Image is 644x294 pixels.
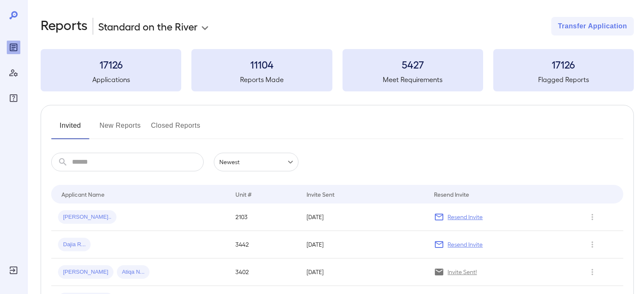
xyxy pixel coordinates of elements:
h5: Meet Requirements [343,74,483,85]
td: 3442 [229,231,300,258]
div: Log Out [7,264,20,277]
div: Invite Sent [307,189,334,199]
summary: 17126Applications11104Reports Made5427Meet Requirements17126Flagged Reports [41,49,634,91]
td: [DATE] [300,231,428,258]
td: 3402 [229,258,300,286]
button: Row Actions [586,210,599,224]
h2: Reports [41,17,88,36]
p: Invite Sent! [448,268,477,276]
button: Row Actions [586,238,599,251]
h5: Flagged Reports [493,74,634,85]
button: New Reports [100,119,141,139]
button: Invited [51,119,89,139]
span: Dajia R... [58,241,91,249]
td: [DATE] [300,203,428,231]
h3: 11104 [191,58,332,71]
div: Unit # [235,189,252,199]
p: Standard on the River [98,19,198,33]
div: Newest [214,153,299,171]
div: Reports [7,41,20,54]
span: [PERSON_NAME] [58,268,113,276]
td: 2103 [229,203,300,231]
span: [PERSON_NAME].. [58,213,116,221]
div: Resend Invite [434,189,469,199]
td: [DATE] [300,258,428,286]
div: Manage Users [7,66,20,80]
p: Resend Invite [448,240,483,249]
button: Row Actions [586,265,599,279]
button: Transfer Application [551,17,634,36]
div: Applicant Name [61,189,105,199]
span: Atiqa N... [117,268,149,276]
h5: Applications [41,74,181,85]
div: FAQ [7,91,20,105]
button: Closed Reports [151,119,201,139]
h3: 5427 [343,58,483,71]
h5: Reports Made [191,74,332,85]
p: Resend Invite [448,213,483,221]
h3: 17126 [41,58,181,71]
h3: 17126 [493,58,634,71]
